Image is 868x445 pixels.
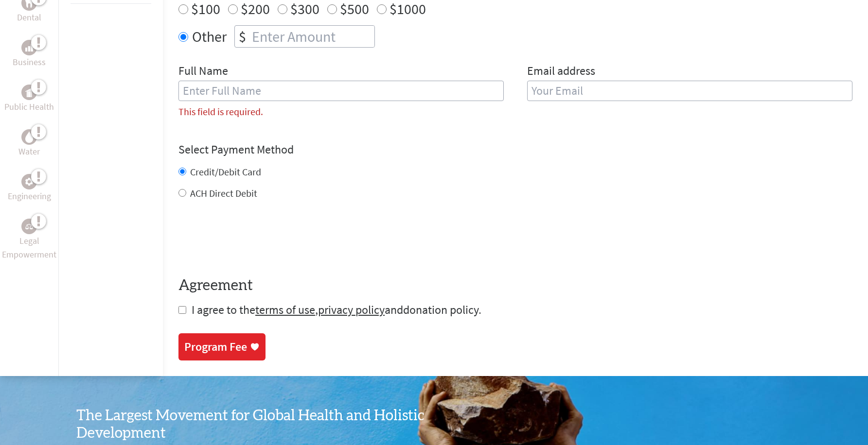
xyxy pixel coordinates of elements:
[13,40,46,69] a: BusinessBusiness
[21,129,37,145] div: Water
[184,339,247,355] div: Program Fee
[318,302,385,317] a: privacy policy
[178,220,326,257] iframe: reCAPTCHA
[13,55,46,69] p: Business
[76,407,434,442] h3: The Largest Movement for Global Health and Holistic Development
[8,189,51,203] p: Engineering
[17,11,41,24] p: Dental
[255,302,315,317] a: terms of use
[21,174,37,189] div: Engineering
[25,87,33,97] img: Public Health
[25,223,33,229] img: Legal Empowerment
[178,81,504,101] input: Enter Full Name
[192,302,481,317] span: I agree to the , and .
[192,25,227,48] label: Other
[403,302,478,317] a: donation policy
[2,219,56,261] a: Legal EmpowermentLegal Empowerment
[4,100,54,114] p: Public Health
[25,131,33,142] img: Water
[2,234,56,261] p: Legal Empowerment
[21,219,37,234] div: Legal Empowerment
[25,178,33,186] img: Engineering
[190,166,261,178] label: Credit/Debit Card
[250,26,374,47] input: Enter Amount
[527,63,595,81] label: Email address
[178,333,266,360] a: Program Fee
[178,277,852,294] h4: Agreement
[4,85,54,114] a: Public HealthPublic Health
[8,174,51,203] a: EngineeringEngineering
[178,142,852,157] h4: Select Payment Method
[21,40,37,55] div: Business
[18,129,40,158] a: WaterWater
[25,44,33,51] img: Business
[178,63,228,81] label: Full Name
[178,105,263,119] label: This field is required.
[527,81,852,101] input: Your Email
[18,145,40,158] p: Water
[190,187,257,199] label: ACH Direct Debit
[235,26,250,47] div: $
[21,85,37,100] div: Public Health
